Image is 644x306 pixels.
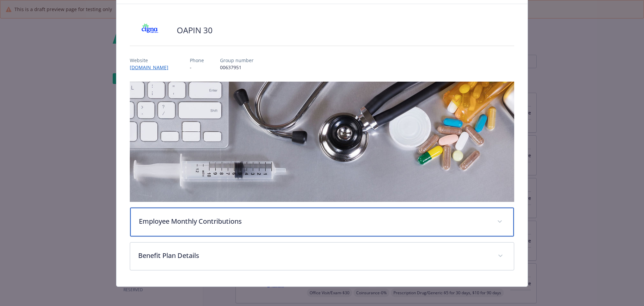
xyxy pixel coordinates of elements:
p: - [190,64,204,71]
img: CIGNA [130,20,170,40]
p: Phone [190,57,204,64]
img: banner [130,82,515,202]
h2: OAPIN 30 [177,25,213,36]
p: Website [130,57,174,64]
p: 00637951 [220,64,254,71]
a: [DOMAIN_NAME] [130,64,174,71]
p: Benefit Plan Details [138,251,490,261]
p: Employee Monthly Contributions [139,216,489,226]
p: Group number [220,57,254,64]
div: Employee Monthly Contributions [130,208,514,236]
div: Benefit Plan Details [130,243,514,270]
